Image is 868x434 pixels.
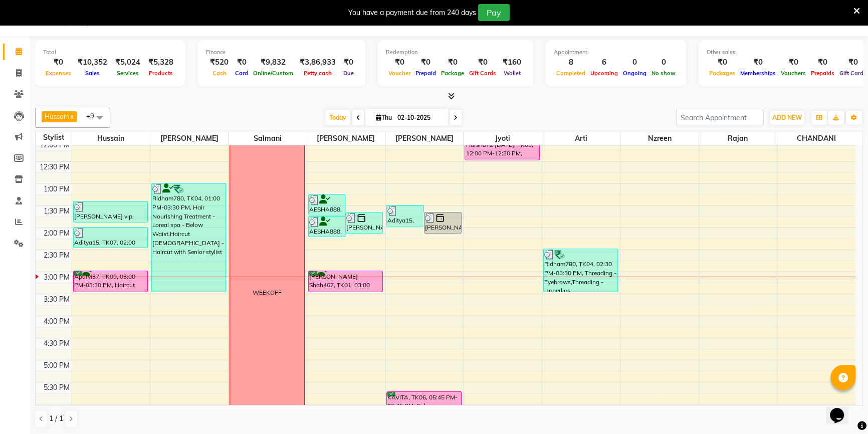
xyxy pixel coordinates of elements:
[74,57,111,68] div: ₹10,352
[42,294,72,305] div: 3:30 PM
[307,132,385,145] span: [PERSON_NAME]
[738,70,778,77] span: Memberships
[707,57,738,68] div: ₹0
[43,48,177,57] div: Total
[229,132,306,145] span: Salmani
[111,57,144,68] div: ₹5,024
[777,132,855,145] span: CHANDANI
[83,70,102,77] span: Sales
[42,272,72,283] div: 3:00 PM
[499,57,525,68] div: ₹160
[772,114,802,121] span: ADD NEW
[42,316,72,327] div: 4:00 PM
[467,70,499,77] span: Gift Cards
[114,70,141,77] span: Services
[542,132,620,145] span: Arti
[808,57,837,68] div: ₹0
[707,70,738,77] span: Packages
[439,70,467,77] span: Package
[424,212,461,233] div: [PERSON_NAME], TK08, 01:40 PM-02:10 PM, Haircut [DEMOGRAPHIC_DATA] - Haircut with Senior stylist
[439,57,467,68] div: ₹0
[554,57,588,68] div: 8
[386,48,525,57] div: Redemption
[42,360,72,371] div: 5:00 PM
[45,112,69,120] span: Hussain
[386,70,413,77] span: Voucher
[620,132,698,145] span: Nzreen
[42,404,72,415] div: 6:00 PM
[309,271,383,292] div: [PERSON_NAME] Shah467, TK01, 03:00 PM-03:30 PM, Haircut [DEMOGRAPHIC_DATA] - Haircut with Senior ...
[386,57,413,68] div: ₹0
[554,48,678,57] div: Appointment
[233,70,251,77] span: Card
[346,212,382,233] div: [PERSON_NAME], TK08, 01:40 PM-02:10 PM, Haircut [DEMOGRAPHIC_DATA] - Haircut with Senior stylist
[325,110,350,125] span: Today
[86,112,102,120] span: +9
[394,110,445,125] input: 2025-10-02
[38,162,72,172] div: 12:30 PM
[464,132,541,145] span: Jyoti
[72,132,150,145] span: Hussain
[42,184,72,194] div: 1:00 PM
[74,201,148,222] div: [PERSON_NAME] vip, TK05, 01:25 PM-01:55 PM, Hair Wash - Loreal wash [DEMOGRAPHIC_DATA]
[42,250,72,261] div: 2:30 PM
[144,57,177,68] div: ₹5,328
[74,271,148,292] div: Apurvi37, TK09, 03:00 PM-03:30 PM, Haircut [DEMOGRAPHIC_DATA] - Haircut with Senior stylist
[42,382,72,393] div: 5:30 PM
[253,288,282,297] div: WEEKOFF
[340,57,357,68] div: ₹0
[146,70,175,77] span: Products
[778,70,808,77] span: Vouchers
[649,57,678,68] div: 0
[413,57,439,68] div: ₹0
[778,57,808,68] div: ₹0
[150,132,228,145] span: [PERSON_NAME]
[42,228,72,239] div: 2:00 PM
[467,57,499,68] div: ₹0
[588,57,620,68] div: 6
[42,206,72,216] div: 1:30 PM
[588,70,620,77] span: Upcoming
[49,413,63,424] span: 1 / 1
[301,70,334,77] span: Petty cash
[152,183,226,292] div: Ridham780, TK04, 01:00 PM-03:30 PM, Hair Nourishing Treatment - Loreal spa - Below Waist,Haircut ...
[43,70,74,77] span: Expenses
[43,57,74,68] div: ₹0
[620,57,649,68] div: 0
[676,110,764,125] input: Search Appointment
[251,70,296,77] span: Online/Custom
[42,338,72,349] div: 4:30 PM
[554,70,588,77] span: Completed
[348,8,476,18] div: You have a payment due from 240 days
[210,70,229,77] span: Cash
[478,4,510,21] button: Pay
[233,57,251,68] div: ₹0
[69,112,74,120] a: x
[699,132,777,145] span: Rajan
[309,216,345,237] div: AESHA888, TK02, 01:45 PM-02:15 PM, [PERSON_NAME] - Style Shave
[649,70,678,77] span: No show
[387,205,423,226] div: Aditya15, TK07, 01:30 PM-02:00 PM, Hair Wash - Loreal wash [DEMOGRAPHIC_DATA]
[413,70,439,77] span: Prepaid
[501,70,523,77] span: Wallet
[620,70,649,77] span: Ongoing
[770,111,804,125] button: ADD NEW
[251,57,296,68] div: ₹9,832
[296,57,340,68] div: ₹3,86,933
[38,140,72,150] div: 12:00 PM
[341,70,356,77] span: Due
[808,70,837,77] span: Prepaids
[465,139,539,160] div: Harsh872 [DATE], TK03, 12:00 PM-12:30 PM, Liposoluble Wax - Full Legs
[206,48,357,57] div: Finance
[206,57,233,68] div: ₹520
[738,57,778,68] div: ₹0
[385,132,463,145] span: [PERSON_NAME]
[309,194,345,215] div: AESHA888, TK02, 01:15 PM-01:45 PM, Haircut [DEMOGRAPHIC_DATA] - Haircut with Senior stylist
[373,114,394,121] span: Thu
[826,394,858,424] iframe: chat widget
[74,228,148,248] div: Aditya15, TK07, 02:00 PM-02:30 PM, [PERSON_NAME] - Style Shave
[36,132,72,143] div: Stylist
[544,249,618,292] div: Ridham780, TK04, 02:30 PM-03:30 PM, Threading - Eyebrows,Threading - Upperlips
